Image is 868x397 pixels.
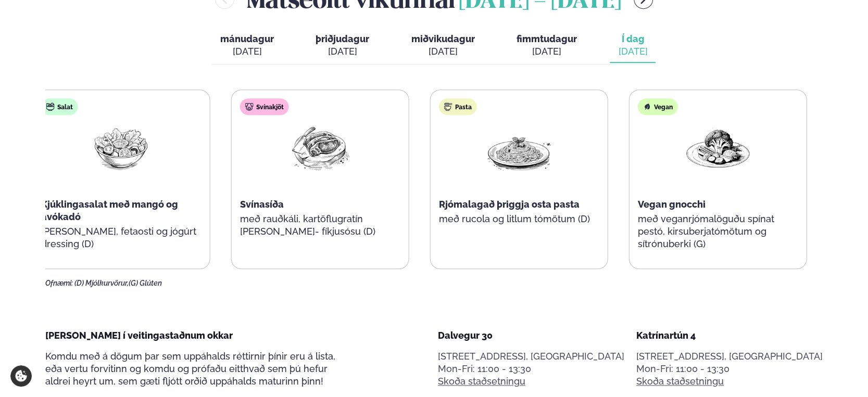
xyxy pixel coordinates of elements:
span: fimmtudagur [516,33,576,44]
a: Skoða staðsetningu [438,375,525,388]
div: Mon-Fri: 11:00 - 13:30 [438,363,624,375]
div: [DATE] [411,45,474,58]
button: mánudagur [DATE] [212,29,282,63]
span: mánudagur [220,33,274,44]
div: [DATE] [220,45,274,58]
span: Vegan gnocchi [638,199,706,210]
div: Vegan [638,98,678,115]
span: Komdu með á dögum þar sem uppáhalds réttirnir þínir eru á lista, eða vertu forvitinn og komdu og ... [45,351,335,387]
div: Svínakjöt [240,98,289,115]
img: pork.svg [245,103,254,111]
p: með rauðkáli, kartöflugratín [PERSON_NAME]- fíkjusósu (D) [240,213,400,238]
span: Ofnæmi: [45,279,73,287]
span: Svínasíða [240,199,284,210]
span: Rjómalagað þriggja osta pasta [439,199,580,210]
img: Vegan.png [685,123,751,172]
div: Salat [41,98,78,115]
div: Katrínartún 4 [636,329,823,342]
span: [PERSON_NAME] í veitingastaðnum okkar [45,330,233,341]
p: [PERSON_NAME], fetaosti og jógúrt dressing (D) [41,225,202,250]
button: miðvikudagur [DATE] [402,29,483,63]
p: með rucola og litlum tómötum (D) [439,213,599,225]
img: pasta.svg [444,103,452,111]
div: Pasta [439,98,477,115]
img: Pork-Meat.png [287,123,354,172]
a: Cookie settings [10,365,32,387]
img: Vegan.svg [643,103,651,111]
div: [DATE] [516,45,576,58]
a: Skoða staðsetningu [636,375,724,388]
img: salad.svg [46,103,55,111]
span: þriðjudagur [316,33,369,44]
p: með veganrjómalöguðu spínat pestó, kirsuberjatómötum og sítrónuberki (G) [638,213,798,250]
img: Spagetti.png [486,123,552,172]
p: [STREET_ADDRESS], [GEOGRAPHIC_DATA] [636,350,823,363]
span: miðvikudagur [411,33,474,44]
span: (G) Glúten [129,279,162,287]
span: Í dag [618,33,647,45]
div: Mon-Fri: 11:00 - 13:30 [636,363,823,375]
span: (D) Mjólkurvörur, [74,279,129,287]
button: fimmtudagur [DATE] [508,29,585,63]
div: [DATE] [618,45,647,58]
span: Kjúklingasalat með mangó og avókadó [41,199,178,222]
button: Í dag [DATE] [610,29,656,63]
button: þriðjudagur [DATE] [307,29,378,63]
p: [STREET_ADDRESS], [GEOGRAPHIC_DATA] [438,350,624,363]
img: Salad.png [88,123,155,172]
div: Dalvegur 30 [438,329,624,342]
div: [DATE] [316,45,369,58]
